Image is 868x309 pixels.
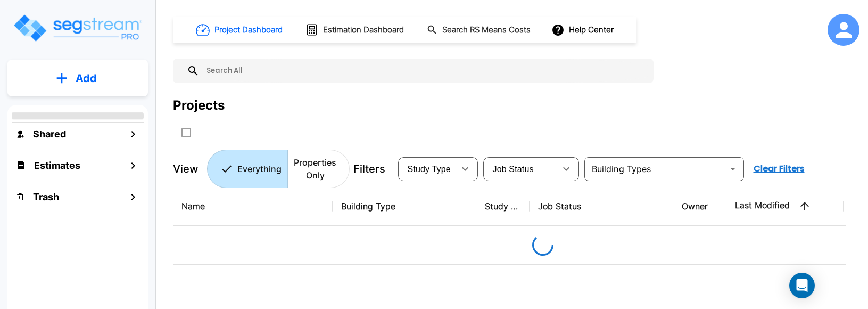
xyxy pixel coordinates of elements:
input: Building Types [588,161,723,176]
div: Select [400,154,454,184]
button: Estimation Dashboard [301,19,410,41]
button: Add [7,63,148,94]
h1: Project Dashboard [214,24,283,36]
button: Everything [207,150,288,188]
h1: Shared [33,127,66,141]
button: Search RS Means Costs [423,20,536,40]
input: Search All [200,59,648,83]
p: Add [76,70,97,86]
div: Open Intercom Messenger [789,273,815,298]
img: Logo [12,13,143,43]
button: Clear Filters [749,158,809,180]
p: Filters [353,161,385,177]
p: Properties Only [294,156,336,182]
div: Select [485,154,556,184]
th: Last Modified [726,187,844,226]
th: Study Type [476,187,530,226]
div: Projects [173,96,225,115]
button: SelectAll [176,122,197,143]
th: Job Status [530,187,673,226]
h1: Estimation Dashboard [323,24,404,36]
button: Open [725,161,740,176]
h1: Search RS Means Costs [442,24,531,36]
p: View [173,161,199,177]
th: Name [173,187,333,226]
button: Help Center [549,20,618,40]
th: Owner [673,187,726,226]
span: Study Type [408,165,451,174]
button: Properties Only [287,150,350,188]
button: Project Dashboard [192,18,288,42]
p: Everything [237,162,282,175]
div: Platform [207,150,350,188]
th: Building Type [333,187,476,226]
h1: Estimates [34,158,80,173]
span: Job Status [493,165,534,174]
h1: Trash [33,190,59,204]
